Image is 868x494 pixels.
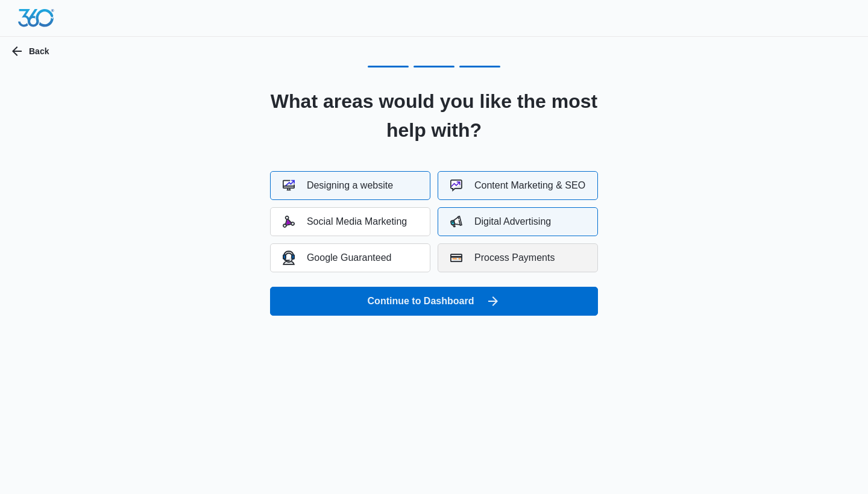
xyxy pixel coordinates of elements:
[270,207,430,236] button: Social Media Marketing
[438,207,598,236] button: Digital Advertising
[270,287,598,316] button: Continue to Dashboard
[255,87,613,145] h2: What areas would you like the most help with?
[270,243,430,272] button: Google Guaranteed
[283,251,392,264] div: Google Guaranteed
[450,216,551,228] div: Digital Advertising
[270,171,430,200] button: Designing a website
[438,171,598,200] button: Content Marketing & SEO
[283,180,393,192] div: Designing a website
[450,252,555,264] div: Process Payments
[450,180,585,192] div: Content Marketing & SEO
[283,216,407,228] div: Social Media Marketing
[438,243,598,272] button: Process Payments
